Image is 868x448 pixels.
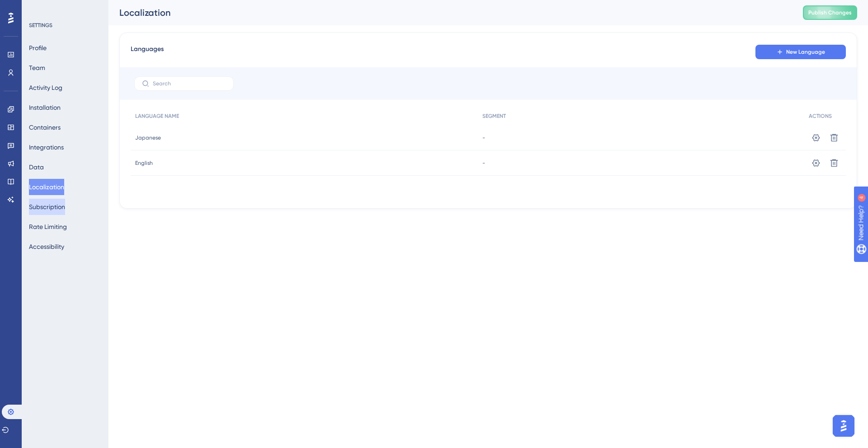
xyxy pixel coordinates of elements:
button: Profile [29,40,47,56]
span: SEGMENT [482,112,506,120]
button: Installation [29,99,61,116]
span: ACTIONS [809,112,832,120]
button: Data [29,159,44,175]
span: - [482,159,485,167]
span: LANGUAGE NAME [135,112,179,120]
span: Publish Changes [808,9,852,16]
button: Activity Log [29,79,62,96]
span: English [135,159,153,167]
span: New Language [786,48,825,56]
input: Search [153,80,226,87]
button: Accessibility [29,238,64,255]
button: Containers [29,119,61,135]
button: Subscription [29,199,65,215]
span: - [482,134,485,141]
span: Need Help? [21,2,57,13]
button: Integrations [29,139,64,155]
span: Languages [131,44,164,60]
span: Japanese [135,134,161,141]
button: Rate Limiting [29,219,67,235]
iframe: UserGuiding AI Assistant Launcher [830,412,857,439]
button: Team [29,60,45,76]
div: Localization [119,6,780,19]
button: Localization [29,179,64,195]
button: Publish Changes [803,5,857,20]
div: 4 [63,5,66,12]
button: New Language [755,45,846,59]
div: SETTINGS [29,22,102,29]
